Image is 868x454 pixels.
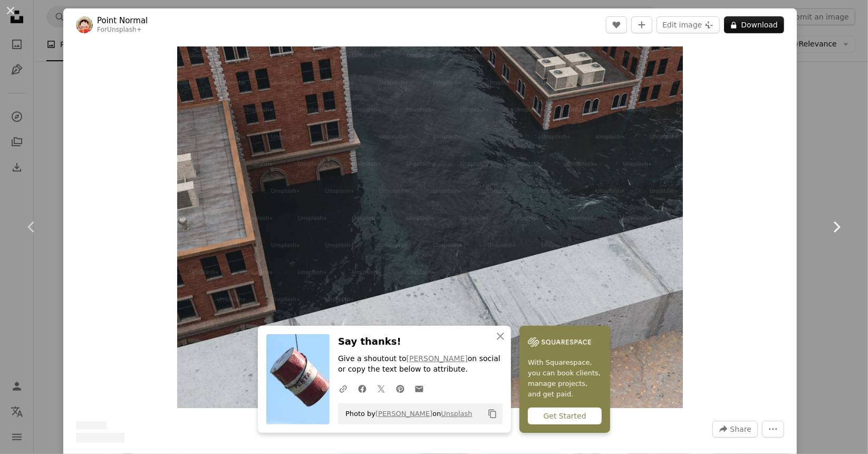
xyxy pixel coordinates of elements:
[606,16,627,33] button: Like
[805,176,868,278] a: Next
[484,405,501,423] button: Copy to clipboard
[338,334,503,349] h3: Say thanks!
[97,26,148,34] div: For
[177,46,683,408] img: A man riding a skateboard down a street next to tall buildings
[657,16,720,33] button: Edit image
[353,378,372,399] a: Share on Facebook
[519,326,610,433] a: With Squarespace, you can book clients, manage projects, and get paid.Get Started
[340,405,472,422] span: Photo by on
[97,15,148,26] a: Point Normal
[410,378,429,399] a: Share over email
[407,354,468,363] a: [PERSON_NAME]
[730,421,751,437] span: Share
[76,433,124,442] span: ––– –––– ––––
[177,46,683,408] button: Zoom in on this image
[762,421,784,438] button: More Actions
[76,16,93,33] img: Go to Point Normal's profile
[76,421,107,430] span: ––– –– ––
[528,334,591,350] img: file-1747939142011-51e5cc87e3c9
[372,378,391,399] a: Share on Twitter
[528,408,602,424] div: Get Started
[338,354,503,375] p: Give a shoutout to on social or copy the text below to attribute.
[528,357,602,400] span: With Squarespace, you can book clients, manage projects, and get paid.
[724,16,784,33] button: Download
[631,16,652,33] button: Add to Collection
[375,410,432,418] a: [PERSON_NAME]
[712,421,758,438] button: Share this image
[391,378,410,399] a: Share on Pinterest
[107,26,142,33] a: Unsplash+
[441,410,472,418] a: Unsplash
